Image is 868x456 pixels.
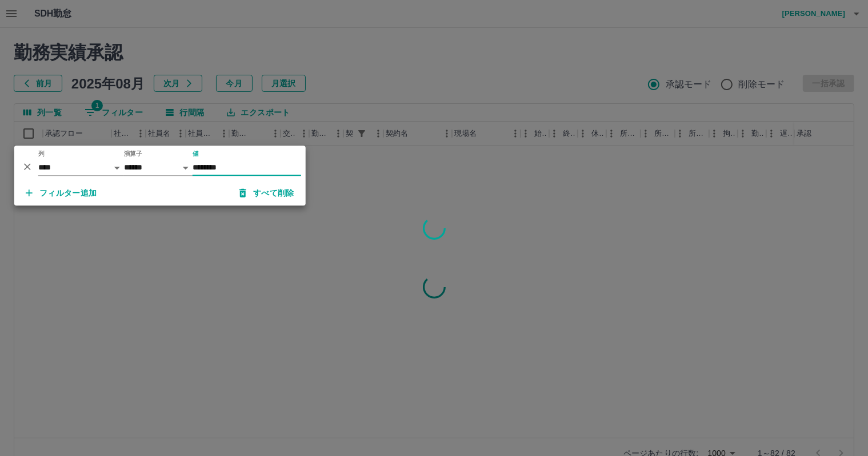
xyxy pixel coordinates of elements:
[17,183,106,203] button: フィルター追加
[38,150,45,158] label: 列
[19,158,36,175] button: 削除
[193,150,199,158] label: 値
[124,150,142,158] label: 演算子
[230,183,303,203] button: すべて削除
